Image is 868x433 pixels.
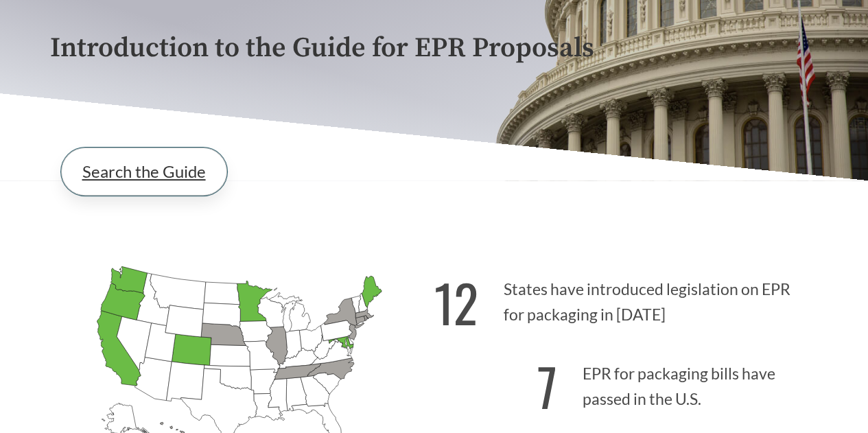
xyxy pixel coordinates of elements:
[434,340,819,425] p: EPR for packaging bills have passed in the U.S.
[50,33,819,64] p: Introduction to the Guide for EPR Proposals
[537,348,557,424] strong: 7
[434,264,478,340] strong: 12
[434,256,819,340] p: States have introduced legislation on EPR for packaging in [DATE]
[61,148,227,196] a: Search the Guide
